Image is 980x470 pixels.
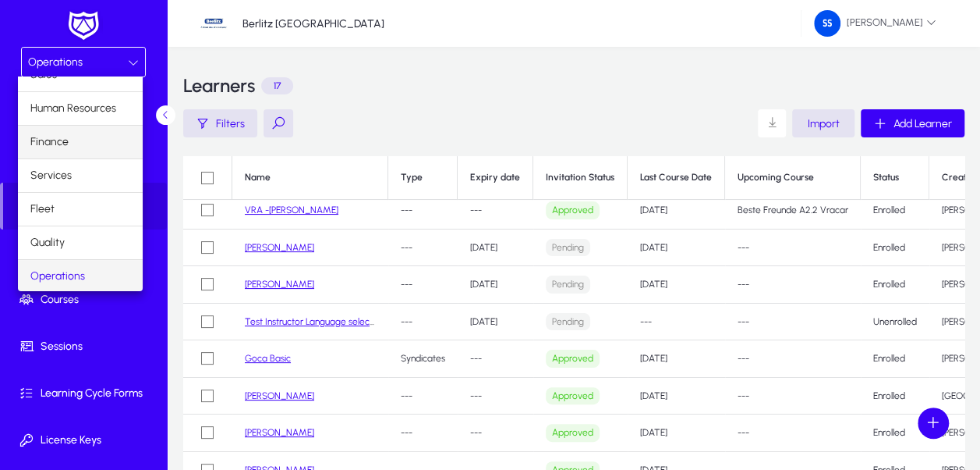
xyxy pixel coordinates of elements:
span: Finance [30,133,69,151]
span: Operations [30,267,85,286]
span: Human Resources [30,99,116,118]
span: Quality [30,233,65,252]
span: Fleet [30,200,55,219]
span: Services [30,166,72,185]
